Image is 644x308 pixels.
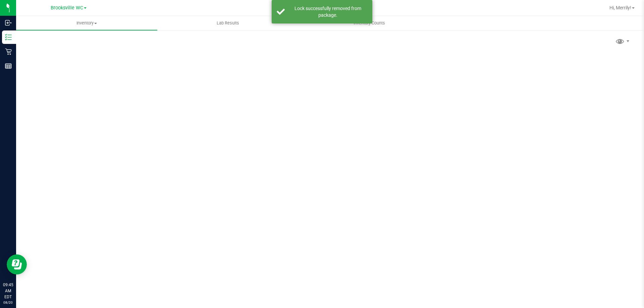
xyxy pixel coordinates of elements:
[5,63,12,69] inline-svg: Reports
[3,300,13,305] p: 08/20
[157,16,299,30] a: Lab Results
[3,282,13,300] p: 09:45 AM EDT
[288,5,367,18] div: Lock successfully removed from package.
[5,34,12,41] inline-svg: Inventory
[7,254,27,274] iframe: Resource center
[5,48,12,55] inline-svg: Retail
[208,20,248,26] span: Lab Results
[16,20,157,26] span: Inventory
[51,5,83,11] span: Brooksville WC
[16,16,157,30] a: Inventory
[5,19,12,26] inline-svg: Inbound
[609,5,631,10] span: Hi, Merrily!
